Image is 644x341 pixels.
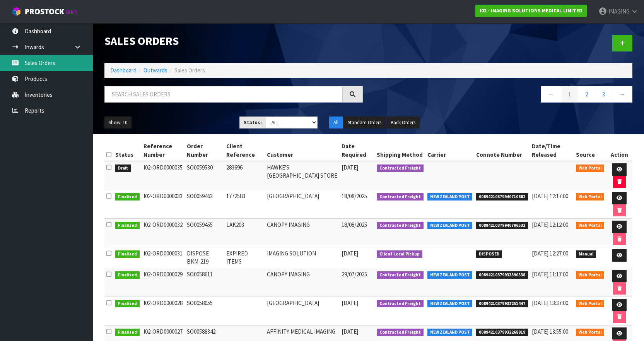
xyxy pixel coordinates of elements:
span: 00894210379932251447 [476,300,528,308]
td: SO0059530 [185,161,225,190]
td: DISPOSE BKM-219 [185,247,225,268]
span: 00894210379940710882 [476,193,528,201]
span: Contracted Freight [377,193,424,201]
span: Client Local Pickup [377,250,422,258]
td: I02-ORD0000029 [142,268,185,296]
span: Contracted Freight [377,222,424,230]
span: [DATE] [342,328,358,335]
td: LAK203 [224,219,265,247]
th: Order Number [185,140,225,161]
span: Web Portal [576,271,605,279]
span: IMAGING [608,8,630,15]
span: Contracted Freight [377,165,424,172]
td: I02-ORD0000035 [142,161,185,190]
span: Finalised [115,300,140,308]
span: DISPOSED [476,250,502,258]
button: Back Orders [386,117,420,129]
td: [GEOGRAPHIC_DATA] [265,296,340,325]
strong: Status: [244,119,262,126]
td: I02-ORD0000031 [142,247,185,268]
td: SO0059463 [185,190,225,219]
span: [DATE] 11:17:00 [532,271,568,278]
span: 29/07/2025 [342,271,367,278]
td: I02-ORD0000028 [142,296,185,325]
a: 2 [578,86,595,103]
span: Finalised [115,329,140,336]
span: NEW ZEALAND POST [427,271,473,279]
span: Web Portal [576,329,605,336]
th: Date/Time Released [530,140,574,161]
a: 1 [561,86,578,103]
span: [DATE] 12:27:00 [532,250,568,257]
td: IMAGING SOLUTION [265,247,340,268]
th: Source [574,140,606,161]
span: Web Portal [576,165,605,172]
th: Connote Number [474,140,530,161]
th: Client Reference [224,140,265,161]
strong: I02 - IMAGING SOLUTIONS MEDICAL LIMITED [480,7,583,14]
td: SO0058055 [185,296,225,325]
span: Web Portal [576,193,605,201]
span: [DATE] 12:17:00 [532,192,568,200]
span: Contracted Freight [377,300,424,308]
span: Draft [115,165,131,172]
span: Web Portal [576,300,605,308]
span: NEW ZEALAND POST [427,300,473,308]
span: Finalised [115,250,140,258]
td: SO0059455 [185,219,225,247]
input: Search sales orders [104,86,343,103]
span: NEW ZEALAND POST [427,222,473,230]
td: I02-ORD0000033 [142,190,185,219]
span: [DATE] [342,299,358,307]
button: All [329,117,343,129]
nav: Page navigation [374,86,633,105]
th: Customer [265,140,340,161]
span: NEW ZEALAND POST [427,193,473,201]
td: SO0058611 [185,268,225,296]
th: Shipping Method [375,140,425,161]
span: 18/08/2025 [342,221,367,228]
td: [GEOGRAPHIC_DATA] [265,190,340,219]
th: Carrier [425,140,475,161]
small: WMS [66,9,78,16]
span: Contracted Freight [377,271,424,279]
span: Contracted Freight [377,329,424,336]
span: ProStock [25,7,64,17]
td: 1772583 [224,190,265,219]
span: Web Portal [576,222,605,230]
span: 00894210379940706533 [476,222,528,230]
a: Dashboard [110,67,137,74]
td: CANOPY IMAGING [265,268,340,296]
td: HAWKE'S [GEOGRAPHIC_DATA] STORE [265,161,340,190]
span: Sales Orders [174,67,205,74]
th: Action [606,140,632,161]
td: EXPIRED ITEMS [224,247,265,268]
td: I02-ORD0000032 [142,219,185,247]
th: Reference Number [142,140,185,161]
span: Finalised [115,271,140,279]
a: ← [541,86,561,103]
span: [DATE] 13:55:00 [532,328,568,335]
td: CANOPY IMAGING [265,219,340,247]
span: [DATE] [342,250,358,257]
th: Status [113,140,142,161]
img: cube-alt.png [12,7,21,16]
h1: Sales Orders [104,35,363,47]
span: Finalised [115,222,140,230]
a: → [612,86,632,103]
span: 00894210379933590538 [476,271,528,279]
span: NEW ZEALAND POST [427,329,473,336]
td: 283696 [224,161,265,190]
a: Outwards [143,67,167,74]
button: Show: 10 [104,117,132,129]
th: Date Required [340,140,375,161]
span: [DATE] 12:12:00 [532,221,568,228]
span: Manual [576,250,596,258]
a: 3 [595,86,612,103]
span: 00894210379932268919 [476,329,528,336]
span: 18/08/2025 [342,192,367,200]
span: [DATE] 13:37:00 [532,299,568,307]
button: Standard Orders [343,117,386,129]
span: [DATE] [342,164,358,171]
span: Finalised [115,193,140,201]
